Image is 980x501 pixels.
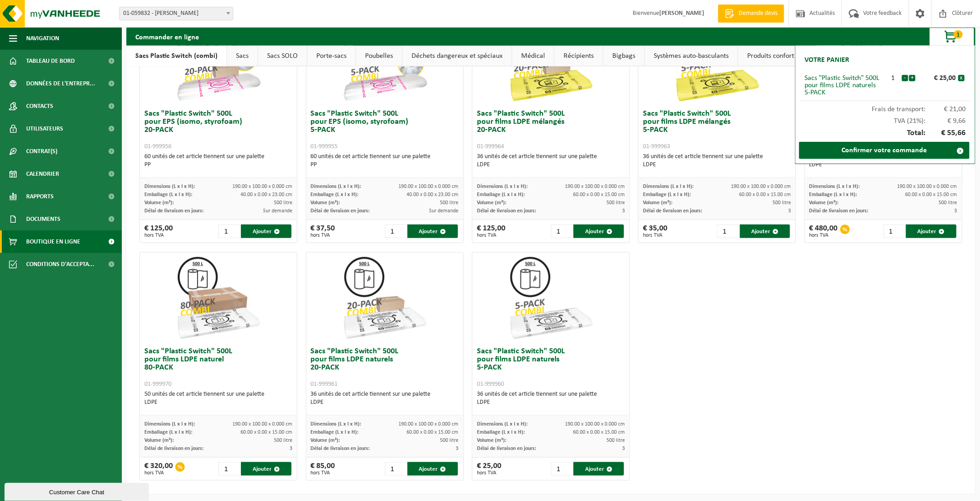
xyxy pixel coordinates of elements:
span: 190.00 x 100.00 x 0.000 cm [565,421,625,427]
div: LDPE [311,398,459,407]
span: € 55,66 [926,129,966,137]
span: Dimensions (L x l x H): [311,421,361,427]
h2: Commander en ligne [126,28,208,45]
span: 500 litre [606,438,625,443]
div: € 37,50 [311,225,335,238]
span: 190.00 x 100.00 x 0.000 cm [399,421,459,427]
button: Ajouter [740,225,790,238]
span: Volume (m³): [311,200,340,206]
span: Emballage (L x l x H): [809,192,857,197]
input: 1 [218,462,240,476]
div: 50 unités de cet article tiennent sur une palette [144,390,292,407]
h3: Sacs "Plastic Switch" 500L pour films LDPE naturels 20-PACK [311,347,459,388]
span: hors TVA [477,233,505,238]
div: PP [144,161,292,169]
div: € 35,00 [643,225,667,238]
span: Dimensions (L x l x H): [809,184,860,189]
button: Ajouter [241,462,291,476]
span: 500 litre [440,200,459,206]
div: € 125,00 [477,225,505,238]
span: 3 [622,208,625,214]
span: Dimensions (L x l x H): [311,184,361,189]
div: € 125,00 [144,225,173,238]
span: Volume (m³): [809,200,839,206]
span: 60.00 x 0.00 x 15.00 cm [906,192,957,197]
span: 40.00 x 0.00 x 23.00 cm [240,192,292,197]
span: 500 litre [939,200,957,206]
input: 1 [218,225,240,238]
span: hors TVA [311,470,335,476]
span: 60.00 x 0.00 x 15.00 cm [739,192,791,197]
span: Calendrier [26,163,59,185]
a: Médical [512,46,554,66]
img: 01-999960 [506,253,596,343]
button: - [902,75,908,81]
span: 01-999961 [311,381,338,388]
span: hors TVA [643,233,667,238]
a: Sacs Plastic Switch (combi) [126,46,227,66]
span: 500 litre [274,438,292,443]
span: 3 [788,208,791,214]
a: Sacs SOLO [258,46,307,66]
div: € 320,00 [144,462,173,476]
span: Délai de livraison en jours: [144,208,203,214]
input: 1 [551,225,573,238]
span: Dimensions (L x l x H): [643,184,693,189]
a: Confirmer votre commande [799,142,970,159]
span: 500 litre [606,200,625,206]
a: Systèmes auto-basculants [645,46,738,66]
span: Emballage (L x l x H): [477,430,525,435]
span: 40.00 x 0.00 x 23.00 cm [407,192,459,197]
span: 190.00 x 100.00 x 0.000 cm [565,184,625,189]
button: Ajouter [407,225,458,238]
span: Délai de livraison en jours: [477,446,536,451]
a: Sacs [227,46,258,66]
a: Poubelles [356,46,402,66]
span: Volume (m³): [643,200,672,206]
button: + [909,75,915,81]
div: PP [311,161,459,169]
span: hors TVA [311,233,335,238]
span: 190.00 x 100.00 x 0.000 cm [731,184,791,189]
button: Ajouter [906,225,957,238]
div: 36 unités de cet article tiennent sur une palette [477,153,625,169]
span: € 9,66 [926,117,966,125]
span: hors TVA [809,233,838,238]
span: 01-999956 [144,143,171,150]
div: € 480,00 [809,225,838,238]
span: Volume (m³): [144,438,174,443]
span: Emballage (L x l x H): [311,192,359,197]
a: Bigbags [603,46,644,66]
span: 01-999955 [311,143,338,150]
span: 3 [955,208,957,214]
span: 60.00 x 0.00 x 15.00 cm [573,192,625,197]
span: Données de l'entrepr... [26,72,95,95]
a: Déchets dangereux et spéciaux [402,46,512,66]
button: Ajouter [241,225,291,238]
span: Conditions d'accepta... [26,253,94,276]
iframe: chat widget [5,481,151,501]
span: 190.00 x 100.00 x 0.000 cm [399,184,459,189]
button: Ajouter [573,225,624,238]
input: 1 [883,225,905,238]
span: Emballage (L x l x H): [144,430,192,435]
span: 60.00 x 0.00 x 15.00 cm [407,430,459,435]
div: 60 unités de cet article tiennent sur une palette [311,153,459,169]
span: 01-999960 [477,381,504,388]
span: hors TVA [477,470,501,476]
div: 36 unités de cet article tiennent sur une palette [477,390,625,407]
span: Emballage (L x l x H): [144,192,192,197]
div: LDPE [144,398,292,407]
span: Volume (m³): [144,200,174,206]
span: Documents [26,208,60,230]
span: Emballage (L x l x H): [311,430,359,435]
span: Volume (m³): [311,438,340,443]
button: Ajouter [573,462,624,476]
a: Demande devis [718,5,784,23]
span: Tableau de bord [26,50,75,72]
span: Dimensions (L x l x H): [477,184,527,189]
span: Délai de livraison en jours: [144,446,203,451]
div: LDPE [477,161,625,169]
span: 500 litre [440,438,459,443]
input: 1 [385,462,407,476]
